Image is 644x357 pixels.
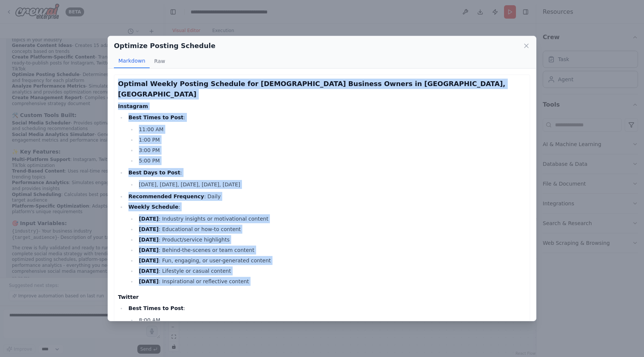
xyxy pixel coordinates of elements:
li: : Industry insights or motivational content [137,214,526,223]
li: : [126,168,526,189]
strong: Best Times to Post [128,114,184,120]
li: : Fun, engaging, or user-generated content [137,256,526,265]
h3: Optimal Weekly Posting Schedule for [DEMOGRAPHIC_DATA] Business Owners in [GEOGRAPHIC_DATA], [GEO... [118,79,526,99]
strong: [DATE] [139,247,159,253]
li: 1:00 PM [137,135,526,144]
li: 8:00 AM [137,316,526,325]
strong: Best Times to Post [128,305,184,311]
strong: [DATE] [139,268,159,274]
h4: Twitter [118,293,526,301]
li: : [126,304,526,356]
button: Markdown [114,54,150,68]
button: Raw [150,54,169,68]
li: : Behind-the-scenes or team content [137,246,526,255]
li: 3:00 PM [137,146,526,155]
h2: Optimize Posting Schedule [114,41,216,51]
strong: Recommended Frequency [128,193,204,199]
li: : Inspirational or reflective content [137,277,526,286]
strong: [DATE] [139,226,159,232]
li: : Daily [126,192,526,201]
strong: Weekly Schedule [128,204,178,210]
strong: [DATE] [139,216,159,222]
strong: Best Days to Post [128,170,180,176]
strong: [DATE] [139,258,159,263]
li: 11:00 AM [137,125,526,134]
li: : [126,113,526,165]
li: : Lifestyle or casual content [137,266,526,275]
strong: [DATE] [139,278,159,284]
li: : [126,202,526,286]
li: : Educational or how-to content [137,225,526,234]
h4: Instagram [118,102,526,110]
li: [DATE], [DATE], [DATE], [DATE], [DATE] [137,180,526,189]
strong: [DATE] [139,237,159,243]
li: : Product/service highlights [137,235,526,244]
li: 5:00 PM [137,156,526,165]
